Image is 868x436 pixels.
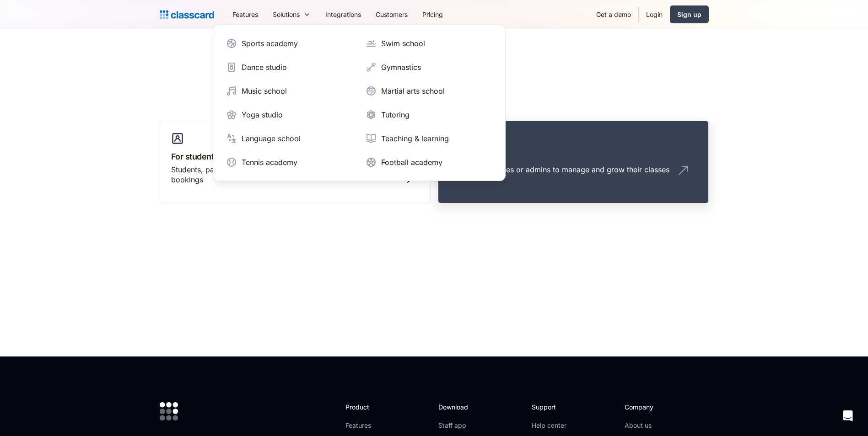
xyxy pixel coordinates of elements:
a: Language school [222,129,356,148]
div: Yoga studio [242,109,283,120]
div: Sign up [677,10,701,19]
div: Swim school [381,38,425,49]
a: Martial arts school [362,82,496,100]
div: Students, parents or guardians to view their profile and manage bookings [171,165,401,185]
nav: Solutions [213,25,506,181]
a: Music school [222,82,356,100]
a: Tennis academy [222,153,356,171]
a: Teaching & learning [362,129,496,148]
a: Dance studio [222,58,356,76]
div: Tutoring [381,109,410,120]
a: Pricing [415,4,450,25]
div: Dance studio [242,62,287,73]
a: Sign up [670,5,709,23]
a: About us [625,421,685,430]
a: Get a demo [589,4,638,25]
div: Tennis academy [242,157,297,168]
div: Martial arts school [381,85,445,96]
h3: For staff [449,150,697,163]
h3: For students [171,150,419,163]
div: Teachers, coaches or admins to manage and grow their classes [449,165,669,175]
div: Language school [242,133,301,144]
div: Teaching & learning [381,133,449,144]
a: Gymnastics [362,58,496,76]
a: Yoga studio [222,106,356,124]
h2: Download [438,402,476,412]
div: Solutions [265,4,318,25]
h2: Support [532,402,569,412]
div: Gymnastics [381,62,421,73]
a: Features [225,4,265,25]
a: Login [639,4,670,25]
div: Football academy [381,157,442,168]
div: Solutions [273,10,300,19]
a: For studentsStudents, parents or guardians to view their profile and manage bookings [160,121,431,204]
a: Customers [368,4,415,25]
h2: Company [625,402,685,412]
a: Features [345,421,394,430]
a: Football academy [362,153,496,171]
div: Music school [242,85,287,96]
div: Sports academy [242,38,298,49]
a: home [160,8,214,21]
a: Swim school [362,34,496,53]
div: Open Intercom Messenger [837,405,859,427]
a: Tutoring [362,106,496,124]
a: Integrations [318,4,368,25]
a: Staff app [438,421,476,430]
h2: Product [345,402,394,412]
a: Help center [532,421,569,430]
a: Sports academy [222,34,356,53]
a: For staffTeachers, coaches or admins to manage and grow their classes [438,121,709,204]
